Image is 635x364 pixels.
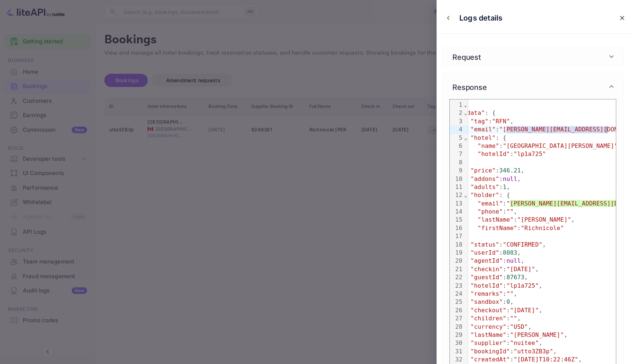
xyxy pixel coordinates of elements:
[450,183,463,191] div: 11
[478,216,514,223] span: "lastName"
[470,241,499,248] span: "status"
[470,339,506,346] span: "supplier"
[478,150,510,157] span: "hotelId"
[450,101,463,109] div: 1
[450,331,463,339] div: 29
[478,208,503,215] span: "phone"
[506,290,514,297] span: ""
[450,134,463,142] div: 5
[510,331,564,338] span: "[PERSON_NAME]"
[503,241,542,248] span: "CONFIRMED"
[470,257,503,264] span: "agentId"
[463,134,468,141] span: Fold line
[503,183,506,190] span: 1
[450,265,463,273] div: 21
[450,81,489,92] h6: Response
[470,167,495,174] span: "price"
[510,307,539,314] span: "[DATE]"
[506,274,524,281] span: 87673
[470,118,488,125] span: "tag"
[510,339,539,346] span: "nuitee"
[506,200,510,207] span: "
[514,348,553,355] span: "utto3ZB3p"
[443,12,454,23] button: close
[450,306,463,314] div: 26
[503,142,618,149] span: "[GEOGRAPHIC_DATA][PERSON_NAME]"
[506,257,521,264] span: null
[470,348,510,355] span: "bookingId"
[470,192,499,199] span: "holder"
[450,125,463,134] div: 4
[492,118,510,125] span: "RFN"
[450,282,463,290] div: 23
[450,314,463,323] div: 27
[450,290,463,298] div: 24
[470,307,506,314] span: "checkout"
[503,249,517,256] span: 8083
[470,356,510,363] span: "createdAt"
[470,274,503,281] span: "guestId"
[463,109,485,116] span: "data"
[463,101,468,108] span: Fold line
[514,150,546,157] span: "lp1a725"
[470,175,499,182] span: "addons"
[459,12,502,23] p: Logs details
[450,142,463,150] div: 6
[450,224,463,232] div: 16
[450,323,463,331] div: 28
[470,183,499,190] span: "adults"
[470,331,506,338] span: "lastName"
[514,356,578,363] span: "[DATE]T10:22:46Z"
[499,167,521,174] span: 346.21
[470,249,499,256] span: "userId"
[450,208,463,216] div: 14
[517,216,571,223] span: "[PERSON_NAME]"
[450,117,463,125] div: 3
[442,74,623,99] div: Response
[450,347,463,356] div: 31
[450,216,463,224] div: 15
[463,109,468,116] span: Fold line
[506,208,514,215] span: ""
[470,282,503,289] span: "hotelId"
[450,109,463,117] div: 2
[470,290,503,297] span: "remarks"
[506,298,510,305] span: 0
[450,356,463,364] div: 32
[450,150,463,158] div: 7
[470,266,503,273] span: "checkin"
[450,241,463,249] div: 18
[450,339,463,347] div: 30
[450,232,463,240] div: 17
[450,257,463,265] div: 20
[503,175,517,182] span: null
[470,134,495,141] span: "hotel"
[450,249,463,257] div: 19
[510,315,517,322] span: ""
[450,298,463,306] div: 25
[463,192,468,199] span: Fold line
[450,191,463,199] div: 12
[450,159,463,167] div: 8
[450,51,484,62] h6: Request
[470,315,506,322] span: "children"
[470,298,503,305] span: "sandbox"
[521,225,564,232] span: "Richnicole"
[470,126,495,133] span: "email"
[510,323,528,330] span: "USD"
[450,175,463,183] div: 10
[450,200,463,208] div: 13
[450,273,463,281] div: 22
[442,47,623,66] div: Request
[478,200,503,207] span: "email"
[450,167,463,175] div: 9
[506,282,539,289] span: "lp1a725"
[478,142,499,149] span: "name"
[478,225,517,232] span: "firstName"
[506,266,535,273] span: "[DATE]"
[616,11,629,25] button: close
[470,323,506,330] span: "currency"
